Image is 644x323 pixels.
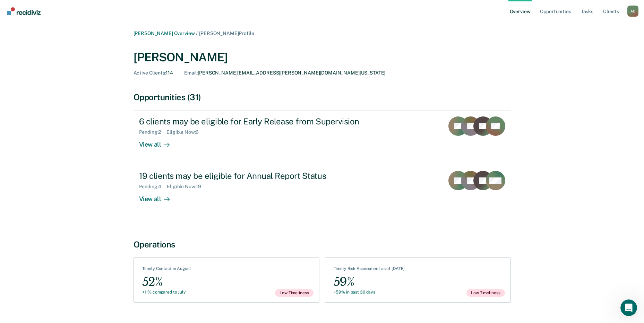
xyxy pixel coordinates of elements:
div: Pending : 2 [139,129,167,135]
span: / [195,30,199,36]
a: 6 clients may be eligible for Early Release from SupervisionPending:2Eligible Now:6View all [134,111,511,165]
div: Opportunities (31) [134,92,511,102]
a: 19 clients may be eligible for Annual Report StatusPending:4Eligible Now:19View all [134,165,511,220]
span: Low Timeliness [275,289,313,297]
div: 6 clients may be eligible for Early Release from Supervision [139,116,383,126]
div: Timely Contact in August [142,266,191,274]
button: Profile dropdown button [627,6,638,17]
div: View all [139,190,178,203]
a: [PERSON_NAME] Overview [134,30,195,36]
div: 59% [334,274,405,290]
div: +59% in past 30 days [334,290,405,295]
div: Eligible Now : 6 [166,129,204,135]
div: 52% [142,274,191,290]
div: View all [139,135,178,149]
img: Recidiviz [7,7,41,15]
span: [PERSON_NAME] Profile [199,30,254,36]
span: Low Timeliness [466,289,505,297]
div: +11% compared to July [142,290,191,295]
div: 114 [134,70,173,76]
div: Pending : 4 [139,184,167,190]
div: [PERSON_NAME] [134,50,511,64]
div: [PERSON_NAME][EMAIL_ADDRESS][PERSON_NAME][DOMAIN_NAME][US_STATE] [184,70,385,76]
div: A O [627,6,638,17]
div: Operations [134,239,511,250]
div: Eligible Now : 19 [167,184,207,190]
span: Email : [184,70,198,76]
div: 19 clients may be eligible for Annual Report Status [139,171,383,181]
div: Timely Risk Assessment as of [DATE] [334,266,405,274]
iframe: Intercom live chat [620,299,637,316]
span: Active Clients : [134,70,166,76]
